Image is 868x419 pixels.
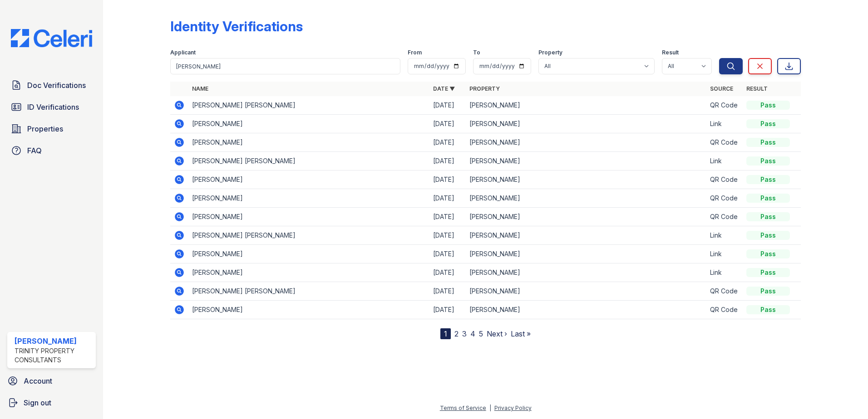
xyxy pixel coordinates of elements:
div: Identity Verifications [170,18,303,34]
td: [PERSON_NAME] [466,282,707,301]
td: [PERSON_NAME] [188,115,429,133]
td: [DATE] [429,301,466,319]
td: [PERSON_NAME] [466,301,707,319]
span: Doc Verifications [27,80,86,91]
a: 4 [470,329,475,338]
label: To [473,49,480,56]
td: [DATE] [429,152,466,171]
td: Link [706,263,743,282]
td: [DATE] [429,263,466,282]
td: QR Code [706,189,743,208]
td: [DATE] [429,115,466,133]
td: [PERSON_NAME] [466,245,707,263]
td: [DATE] [429,208,466,226]
a: Account [4,372,99,390]
div: Pass [746,287,790,296]
span: ID Verifications [27,102,79,112]
span: FAQ [27,145,42,156]
input: Search by name or phone number [170,58,400,74]
td: [PERSON_NAME] [188,245,429,263]
td: [DATE] [429,189,466,208]
td: QR Code [706,133,743,152]
a: Result [746,85,768,92]
div: [PERSON_NAME] [15,336,92,346]
a: 5 [479,329,483,338]
div: Pass [746,305,790,314]
div: Pass [746,249,790,258]
div: Pass [746,175,790,184]
a: Properties [7,120,96,138]
a: Privacy Policy [494,404,532,411]
div: Pass [746,119,790,128]
span: Properties [27,123,63,134]
a: ID Verifications [7,98,96,116]
td: [PERSON_NAME] [466,226,707,245]
td: QR Code [706,208,743,226]
a: Last » [511,329,531,338]
label: Property [538,49,562,56]
td: [PERSON_NAME] [PERSON_NAME] [188,96,429,115]
td: [PERSON_NAME] [466,133,707,152]
td: [PERSON_NAME] [188,189,429,208]
td: [DATE] [429,226,466,245]
td: [PERSON_NAME] [188,208,429,226]
div: Pass [746,212,790,221]
td: [PERSON_NAME] [188,133,429,152]
td: Link [706,152,743,171]
img: CE_Logo_Blue-a8612792a0a2168367f1c8372b55b34899dd931a85d93a1a3d3e32e68fde9ad4.png [4,29,99,47]
td: QR Code [706,96,743,115]
a: Date ▼ [433,85,455,92]
td: [DATE] [429,282,466,301]
td: [PERSON_NAME] [188,301,429,319]
td: QR Code [706,282,743,301]
td: [PERSON_NAME] [466,189,707,208]
td: [PERSON_NAME] [466,152,707,171]
a: Terms of Service [440,404,486,411]
span: Account [24,375,52,386]
a: FAQ [7,141,96,160]
a: 3 [462,329,467,338]
label: Result [662,49,679,56]
td: QR Code [706,301,743,319]
label: Applicant [170,49,196,56]
td: [PERSON_NAME] [188,171,429,189]
td: [PERSON_NAME] [PERSON_NAME] [188,152,429,171]
td: [PERSON_NAME] [188,263,429,282]
a: Source [710,85,733,92]
td: [PERSON_NAME] [466,171,707,189]
td: [PERSON_NAME] [PERSON_NAME] [188,282,429,301]
td: [DATE] [429,133,466,152]
a: 2 [454,329,459,338]
td: [DATE] [429,171,466,189]
td: [PERSON_NAME] [466,263,707,282]
div: Pass [746,156,790,166]
td: [PERSON_NAME] [PERSON_NAME] [188,226,429,245]
td: [PERSON_NAME] [466,96,707,115]
a: Next › [487,329,507,338]
td: Link [706,226,743,245]
td: Link [706,115,743,133]
td: [DATE] [429,245,466,263]
td: Link [706,245,743,263]
div: Pass [746,268,790,277]
td: [PERSON_NAME] [466,115,707,133]
div: Pass [746,231,790,240]
div: Pass [746,194,790,203]
div: Pass [746,138,790,147]
a: Property [469,85,500,92]
a: Sign out [4,394,99,412]
td: QR Code [706,171,743,189]
a: Doc Verifications [7,76,96,94]
div: | [489,404,491,411]
div: Trinity Property Consultants [15,346,92,365]
div: Pass [746,101,790,110]
td: [DATE] [429,96,466,115]
label: From [408,49,422,56]
a: Name [192,85,208,92]
div: 1 [440,328,451,339]
span: Sign out [24,397,51,408]
td: [PERSON_NAME] [466,208,707,226]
